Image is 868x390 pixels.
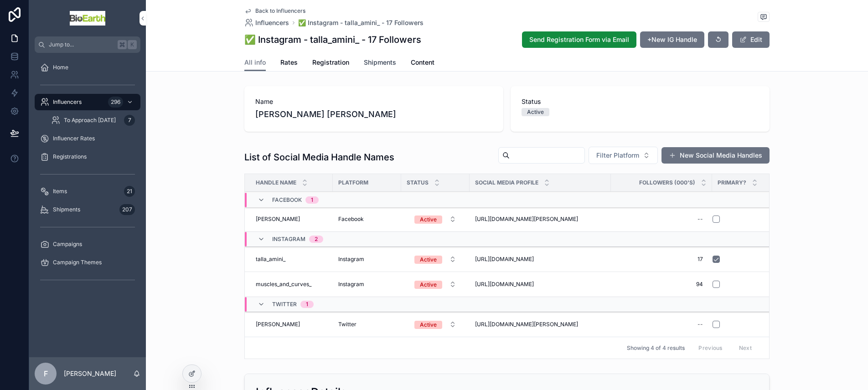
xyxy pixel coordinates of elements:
span: Twitter [272,301,297,308]
div: scrollable content [29,53,146,299]
span: Campaigns [53,241,82,248]
span: K [129,41,136,48]
span: Twitter [338,321,356,328]
div: 1 [311,196,313,204]
span: Status [522,97,759,106]
a: All info [244,54,266,72]
p: [PERSON_NAME] [64,369,116,378]
span: Primary? [718,179,746,186]
span: Status [407,179,429,186]
a: Influencers296 [35,94,140,110]
a: -- [616,212,707,226]
span: Content [411,58,434,67]
a: muscles_and_curves_ [256,281,327,288]
a: Content [411,54,434,72]
span: ↺ [715,35,721,44]
a: Campaign Themes [35,254,140,271]
div: 207 [119,204,135,215]
span: +New IG Handle [647,35,697,44]
a: Select Button [407,210,464,228]
span: muscles_and_curves_ [256,281,311,288]
div: Active [420,321,437,329]
span: Instagram [338,256,364,263]
a: [URL][DOMAIN_NAME] [475,256,605,263]
a: [URL][DOMAIN_NAME][PERSON_NAME] [475,216,605,223]
a: [PERSON_NAME] [256,216,327,223]
div: Active [420,256,437,264]
span: Registration [312,58,349,67]
div: 296 [108,97,123,108]
a: [URL][DOMAIN_NAME][PERSON_NAME] [475,321,605,328]
a: Facebook [338,216,396,223]
span: F [44,368,48,379]
span: Facebook [338,216,364,223]
span: Instagram [272,236,305,243]
div: 1 [306,301,308,308]
span: Back to Influencers [255,7,305,15]
span: To Approach [DATE] [64,117,116,124]
button: Jump to...K [35,36,140,53]
a: Campaigns [35,236,140,252]
span: Rates [280,58,298,67]
a: Home [35,59,140,76]
h1: ✅ Instagram - talla_amini_ - 17 Followers [244,33,421,46]
a: Registration [312,54,349,72]
button: Send Registration Form via Email [522,31,636,48]
a: Select Button [407,251,464,268]
button: Select Button [407,276,464,292]
button: Select Button [407,211,464,227]
a: 94 [616,277,707,292]
span: Facebook [272,196,302,204]
div: -- [697,321,703,328]
iframe: Spotlight [1,44,17,60]
span: Registrations [53,153,87,160]
span: Campaign Themes [53,259,102,266]
button: Select Button [589,147,658,164]
a: ✅ Instagram - talla_amini_ - 17 Followers [298,18,424,27]
a: Registrations [35,149,140,165]
span: Send Registration Form via Email [529,35,629,44]
a: Back to Influencers [244,7,305,15]
button: +New IG Handle [640,31,704,48]
span: Handle Name [256,179,296,186]
span: [URL][DOMAIN_NAME] [475,281,534,288]
a: Shipments [364,54,396,72]
a: Items21 [35,183,140,200]
span: [URL][DOMAIN_NAME][PERSON_NAME] [475,321,578,328]
span: 94 [620,281,703,288]
span: Shipments [364,58,396,67]
a: Instagram [338,256,396,263]
a: 17 [616,252,707,267]
a: Twitter [338,321,396,328]
div: Active [527,108,544,116]
a: [URL][DOMAIN_NAME] [475,281,605,288]
button: New Social Media Handles [661,147,770,164]
button: ↺ [708,31,728,48]
a: [PERSON_NAME] [256,321,327,328]
span: Social Media Profile [475,179,538,186]
div: -- [697,216,703,223]
a: Shipments207 [35,201,140,218]
a: -- [616,317,707,332]
span: Influencers [53,98,82,106]
span: Name [255,97,492,106]
span: Items [53,188,67,195]
span: Influencer Rates [53,135,95,142]
h1: List of Social Media Handle Names [244,151,394,164]
span: Filter Platform [596,151,639,160]
div: Active [420,281,437,289]
img: App logo [70,11,105,26]
a: To Approach [DATE]7 [46,112,140,128]
a: talla_amini_ [256,256,327,263]
span: Instagram [338,281,364,288]
a: Influencers [244,18,289,27]
span: Followers (000's) [639,179,695,186]
a: Instagram [338,281,396,288]
span: [PERSON_NAME] [256,216,300,223]
span: Home [53,64,68,71]
span: Jump to... [49,41,114,48]
span: Platform [338,179,368,186]
div: 2 [315,236,318,243]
